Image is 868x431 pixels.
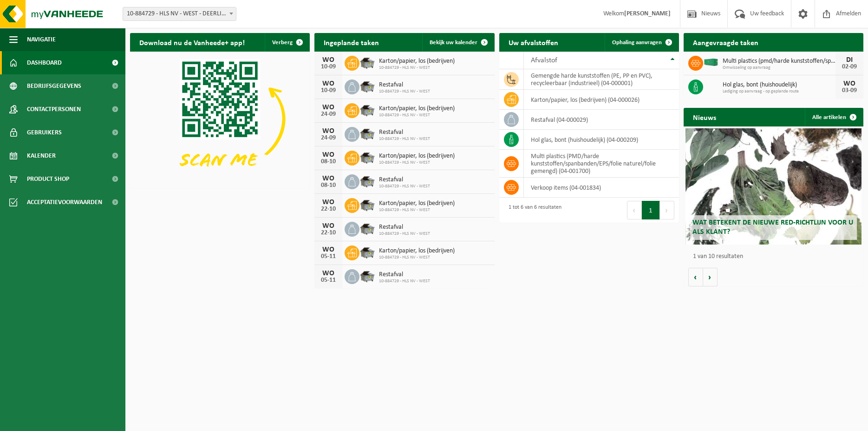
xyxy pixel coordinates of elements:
[359,244,375,260] img: WB-5000-GAL-GY-01
[524,130,679,150] td: hol glas, bont (huishoudelijk) (04-000209)
[524,90,679,110] td: karton/papier, los (bedrijven) (04-000026)
[359,126,375,141] img: WB-5000-GAL-GY-01
[379,153,455,160] span: Karton/papier, los (bedrijven)
[379,200,455,207] span: Karton/papier, los (bedrijven)
[379,247,455,255] span: Karton/papier, los (bedrijven)
[605,33,678,52] a: Ophaling aanvragen
[319,277,338,284] div: 05-11
[359,102,375,118] img: WB-5000-GAL-GY-01
[693,253,859,260] p: 1 van 10 resultaten
[692,219,853,235] span: Wat betekent de nieuwe RED-richtlijn voor u als klant?
[627,201,642,219] button: Previous
[359,220,375,236] img: WB-5000-GAL-GY-01
[805,108,862,126] a: Alle artikelen
[684,33,768,51] h2: Aangevraagde taken
[27,28,56,51] span: Navigatie
[685,128,862,245] a: Wat betekent de nieuwe RED-richtlijn voor u als klant?
[319,104,338,111] div: WO
[430,40,477,46] span: Bekijk uw kalender
[531,57,557,64] span: Afvalstof
[319,64,338,70] div: 10-09
[524,178,679,198] td: verkoop items (04-001834)
[840,64,859,70] div: 02-09
[319,230,338,236] div: 22-10
[703,268,718,286] button: Volgende
[27,191,102,214] span: Acceptatievoorwaarden
[123,7,236,20] span: 10-884729 - HLS NV - WEST - DEERLIJK
[379,89,430,94] span: 10-884729 - HLS NV - WEST
[723,89,835,94] span: Lediging op aanvraag - op geplande route
[379,81,430,89] span: Restafval
[123,7,236,21] span: 10-884729 - HLS NV - WEST - DEERLIJK
[319,56,338,64] div: WO
[130,33,254,51] h2: Download nu de Vanheede+ app!
[723,58,835,65] span: Multi plastics (pmd/harde kunststoffen/spanbanden/eps/folie naturel/folie gemeng...
[840,87,859,94] div: 03-09
[504,200,561,220] div: 1 tot 6 van 6 resultaten
[27,74,81,98] span: Bedrijfsgegevens
[379,207,455,213] span: 10-884729 - HLS NV - WEST
[642,201,660,219] button: 1
[379,160,455,166] span: 10-884729 - HLS NV - WEST
[130,52,310,186] img: Download de VHEPlus App
[612,40,662,46] span: Ophaling aanvragen
[319,151,338,159] div: WO
[379,278,430,284] span: 10-884729 - HLS NV - WEST
[359,173,375,189] img: WB-5000-GAL-GY-01
[660,201,674,219] button: Next
[319,222,338,230] div: WO
[27,144,56,167] span: Kalender
[499,33,568,51] h2: Uw afvalstoffen
[379,184,430,189] span: 10-884729 - HLS NV - WEST
[359,78,375,94] img: WB-5000-GAL-GY-01
[319,182,338,189] div: 08-10
[319,253,338,260] div: 05-11
[379,176,430,184] span: Restafval
[379,136,430,142] span: 10-884729 - HLS NV - WEST
[723,65,835,71] span: Omwisseling op aanvraag
[359,268,375,284] img: WB-5000-GAL-GY-01
[524,110,679,130] td: restafval (04-000029)
[319,270,338,277] div: WO
[379,105,455,113] span: Karton/papier, los (bedrijven)
[379,224,430,231] span: Restafval
[319,135,338,141] div: 24-09
[272,40,293,46] span: Verberg
[319,206,338,212] div: 22-10
[319,246,338,253] div: WO
[27,121,62,144] span: Gebruikers
[422,33,494,52] a: Bekijk uw kalender
[319,199,338,206] div: WO
[723,81,835,89] span: Hol glas, bont (huishoudelijk)
[524,150,679,178] td: multi plastics (PMD/harde kunststoffen/spanbanden/EPS/folie naturel/folie gemengd) (04-001700)
[265,33,309,52] button: Verberg
[27,51,62,74] span: Dashboard
[379,271,430,278] span: Restafval
[27,167,69,191] span: Product Shop
[319,111,338,118] div: 24-09
[379,113,455,118] span: 10-884729 - HLS NV - WEST
[684,108,725,126] h2: Nieuws
[27,98,81,121] span: Contactpersonen
[840,56,859,64] div: DI
[319,87,338,94] div: 10-09
[359,197,375,212] img: WB-5000-GAL-GY-01
[379,231,430,237] span: 10-884729 - HLS NV - WEST
[314,33,388,51] h2: Ingeplande taken
[624,10,671,17] strong: [PERSON_NAME]
[319,80,338,87] div: WO
[379,58,455,65] span: Karton/papier, los (bedrijven)
[379,129,430,136] span: Restafval
[359,54,375,70] img: WB-5000-GAL-GY-01
[840,80,859,87] div: WO
[319,175,338,182] div: WO
[703,58,719,66] img: HK-XC-40-GN-00
[319,159,338,165] div: 08-10
[359,149,375,165] img: WB-5000-GAL-GY-01
[524,69,679,90] td: gemengde harde kunststoffen (PE, PP en PVC), recycleerbaar (industrieel) (04-000001)
[319,127,338,135] div: WO
[688,268,703,286] button: Vorige
[379,65,455,71] span: 10-884729 - HLS NV - WEST
[379,255,455,260] span: 10-884729 - HLS NV - WEST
